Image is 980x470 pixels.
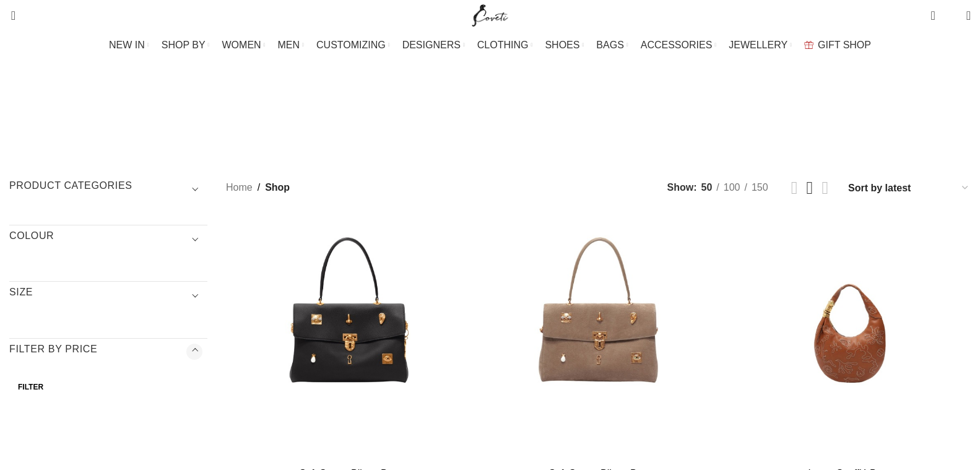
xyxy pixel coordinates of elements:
a: SHOES [545,33,584,58]
span: DESIGNERS [402,39,461,51]
a: Large Soufflé Bag [725,215,971,461]
span: 0 [947,12,956,22]
span: BAGS [596,39,623,51]
div: My Wishlist [945,3,957,28]
a: CUSTOMIZING [316,33,390,58]
span: JEWELLERY [729,39,787,51]
div: Main navigation [3,33,977,58]
span: WOMEN [222,39,261,51]
h3: Filter by price [9,342,207,363]
span: MEN [278,39,300,51]
a: GIFT SHOP [804,33,871,58]
a: Soft Secret Bijoux Bag [475,215,721,461]
span: NEW IN [109,39,145,51]
span: GIFT SHOP [818,39,871,51]
span: CLOTHING [477,39,529,51]
span: CUSTOMIZING [316,39,386,51]
span: ACCESSORIES [641,39,713,51]
span: 0 [932,6,941,15]
a: JEWELLERY [729,33,792,58]
a: CLOTHING [477,33,533,58]
button: Filter [9,376,52,398]
a: 0 [924,3,941,28]
h3: SIZE [9,285,207,307]
a: Search [3,3,15,28]
span: SHOES [545,39,579,51]
a: Soft Secret Bijoux Bag [226,215,472,461]
h3: COLOUR [9,229,207,250]
a: MEN [278,33,304,58]
a: BAGS [596,33,628,58]
img: GiftBag [804,41,813,49]
a: WOMEN [222,33,266,58]
h3: Product categories [9,179,207,200]
a: ACCESSORIES [641,33,717,58]
a: DESIGNERS [402,33,465,58]
a: Site logo [469,9,511,20]
a: SHOP BY [162,33,210,58]
span: SHOP BY [162,39,206,51]
a: NEW IN [109,33,149,58]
